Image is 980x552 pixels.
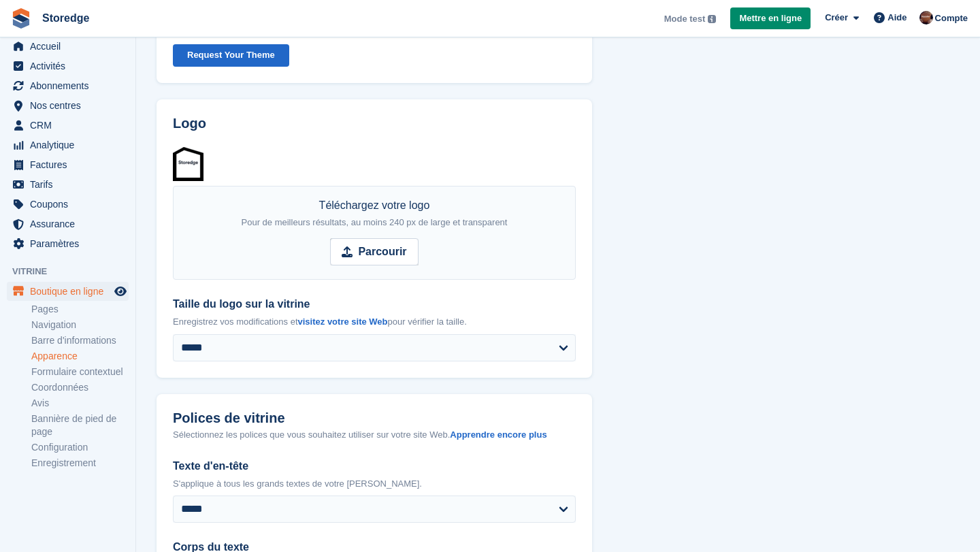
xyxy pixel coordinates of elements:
[30,76,112,95] span: Abonnements
[31,457,129,470] a: Enregistrement
[30,155,112,174] span: Factures
[173,147,203,181] img: te%CC%81le%CC%81chargement.png
[37,7,95,29] a: Storedge
[7,37,129,56] a: menu
[31,319,129,331] a: Navigation
[825,11,848,25] span: Créer
[708,15,716,23] img: icon-info-grey-7440780725fd019a000dd9b08b2336e03edf1995a4989e88bcd33f0948082b44.svg
[919,11,933,25] img: Ben
[30,175,112,194] span: Tarifs
[31,412,129,438] a: Bannière de pied de page
[7,96,129,115] a: menu
[730,7,811,30] a: Mettre en ligne
[31,303,129,316] a: Pages
[12,265,135,278] span: Vitrine
[31,334,129,347] a: Barre d'informations
[7,135,129,155] a: menu
[7,282,129,301] a: menu
[173,458,576,474] label: Texte d'en-tête
[298,316,388,327] a: visitez votre site Web
[30,96,112,115] span: Nos centres
[7,175,129,194] a: menu
[31,350,129,363] a: Apparence
[31,397,129,410] a: Avis
[7,76,129,95] a: menu
[173,116,576,131] h2: Logo
[7,116,129,135] a: menu
[739,12,802,25] span: Mettre en ligne
[173,428,576,442] div: Sélectionnez les polices que vous souhaitez utiliser sur votre site Web.
[935,12,968,25] span: Compte
[30,116,112,135] span: CRM
[11,8,31,29] img: stora-icon-8386f47178a22dfd0bd8f6a31ec36ba5ce8667c1dd55bd0f319d3a0aa187defe.svg
[173,44,289,67] button: Request Your Theme
[30,214,112,233] span: Assurance
[173,296,576,312] label: Taille du logo sur la vitrine
[887,11,906,25] span: Aide
[7,214,129,233] a: menu
[30,135,112,155] span: Analytique
[30,56,112,76] span: Activités
[7,195,129,214] a: menu
[7,234,129,253] a: menu
[31,381,129,394] a: Coordonnées
[112,283,129,299] a: Boutique d'aperçu
[7,56,129,76] a: menu
[31,366,129,378] a: Formulaire contextuel
[173,315,576,329] p: Enregistrez vos modifications et pour vérifier la taille.
[31,441,129,454] a: Configuration
[173,477,576,491] p: S'applique à tous les grands textes de votre [PERSON_NAME].
[450,429,546,440] a: Apprendre encore plus
[30,282,112,301] span: Boutique en ligne
[30,234,112,253] span: Paramètres
[664,12,706,26] span: Mode test
[30,37,112,56] span: Accueil
[7,155,129,174] a: menu
[173,410,285,426] h2: Polices de vitrine
[30,195,112,214] span: Coupons
[358,244,406,260] strong: Parcourir
[242,217,508,227] span: Pour de meilleurs résultats, au moins 240 px de large et transparent
[242,197,508,230] div: Téléchargez votre logo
